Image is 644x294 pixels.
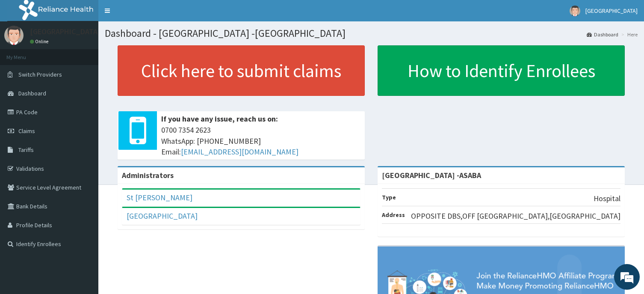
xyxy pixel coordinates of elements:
[411,211,620,222] p: OPPOSITE DBS,OFF [GEOGRAPHIC_DATA],[GEOGRAPHIC_DATA]
[18,71,62,78] span: Switch Providers
[587,31,618,38] a: Dashboard
[18,146,34,154] span: Tariffs
[30,39,50,45] a: Online
[181,147,298,157] a: [EMAIL_ADDRESS][DOMAIN_NAME]
[18,89,46,97] span: Dashboard
[161,125,360,157] span: 0700 7354 2623 WhatsApp: [PHONE_NUMBER] Email:
[382,193,396,201] b: Type
[382,211,405,219] b: Address
[127,193,192,202] a: St [PERSON_NAME]
[378,45,625,96] a: How to Identify Enrollees
[105,28,638,39] h1: Dashboard - [GEOGRAPHIC_DATA] -[GEOGRAPHIC_DATA]
[382,170,481,180] strong: [GEOGRAPHIC_DATA] -ASABA
[594,193,620,204] p: Hospital
[619,31,638,38] li: Here
[30,28,100,36] p: [GEOGRAPHIC_DATA]
[127,211,198,221] a: [GEOGRAPHIC_DATA]
[118,45,365,96] a: Click here to submit claims
[570,6,580,16] img: User Image
[161,114,278,124] b: If you have any issue, reach us on:
[122,170,174,180] b: Administrators
[4,26,24,45] img: User Image
[18,127,35,135] span: Claims
[585,7,638,15] span: [GEOGRAPHIC_DATA]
